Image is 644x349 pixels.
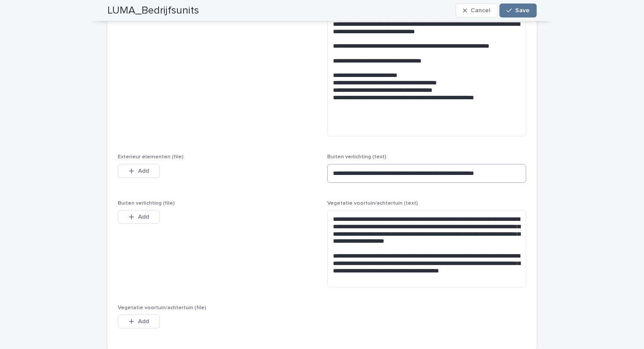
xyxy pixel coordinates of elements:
[118,164,160,178] button: Add
[118,314,160,328] button: Add
[138,318,149,325] span: Add
[456,3,498,17] button: Cancel
[138,214,149,220] span: Add
[118,305,206,311] span: Vegetatie voortuin/achtertuin (file)
[138,168,149,174] span: Add
[118,210,160,224] button: Add
[471,7,490,14] span: Cancel
[107,4,199,17] h2: LUMA_Bedrijfsunits
[515,7,530,14] span: Save
[118,201,175,206] span: Buiten verlichting (file)
[327,154,386,160] span: Buiten verlichting (text)
[118,154,184,160] span: Exterieur elementen (file)
[499,3,537,17] button: Save
[327,201,418,206] span: Vegetatie voortuin/achtertuin (text)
